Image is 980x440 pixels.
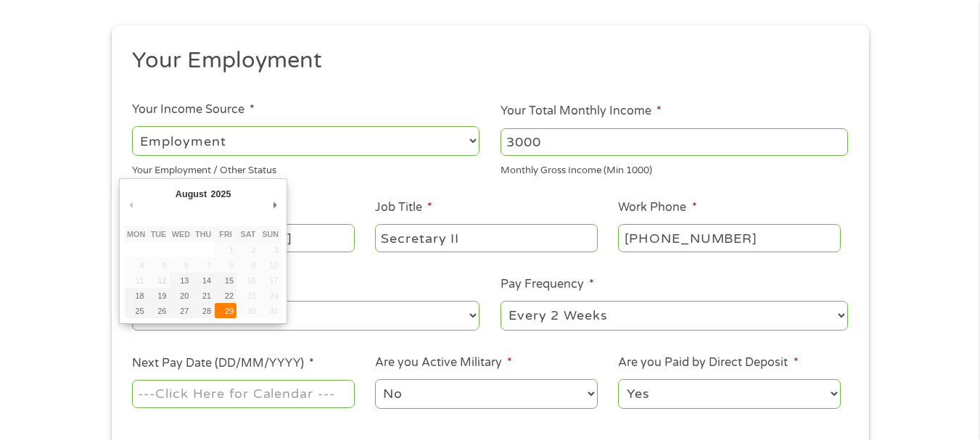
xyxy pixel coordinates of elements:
[151,230,167,238] abbr: Tuesday
[173,184,209,204] div: August
[375,355,512,370] label: Are you Active Military
[501,159,848,178] div: Monthly Gross Income (Min 1000)
[195,230,211,238] abbr: Thursday
[618,200,696,215] label: Work Phone
[215,273,237,288] button: 15
[125,303,147,318] button: 25
[132,159,479,178] div: Your Employment / Other Status
[125,288,147,303] button: 18
[192,303,215,318] button: 28
[262,230,279,238] abbr: Sunday
[215,303,237,318] button: 29
[147,288,170,303] button: 19
[268,195,281,215] button: Next Month
[132,46,837,75] h2: Your Employment
[501,104,662,119] label: Your Total Monthly Income
[170,303,192,318] button: 27
[375,224,597,252] input: Cashier
[172,230,190,238] abbr: Wednesday
[375,200,432,215] label: Job Title
[215,288,237,303] button: 22
[127,230,145,238] abbr: Monday
[219,230,231,238] abbr: Friday
[240,230,255,238] abbr: Saturday
[192,288,215,303] button: 21
[132,102,255,117] label: Your Income Source
[125,195,138,215] button: Previous Month
[192,273,215,288] button: 14
[209,184,233,204] div: 2025
[501,277,594,292] label: Pay Frequency
[132,356,314,371] label: Next Pay Date (DD/MM/YYYY)
[501,128,848,156] input: 1800
[170,273,192,288] button: 13
[618,224,840,252] input: (231) 754-4010
[132,380,354,407] input: Use the arrow keys to pick a date
[147,303,170,318] button: 26
[170,288,192,303] button: 20
[618,355,798,370] label: Are you Paid by Direct Deposit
